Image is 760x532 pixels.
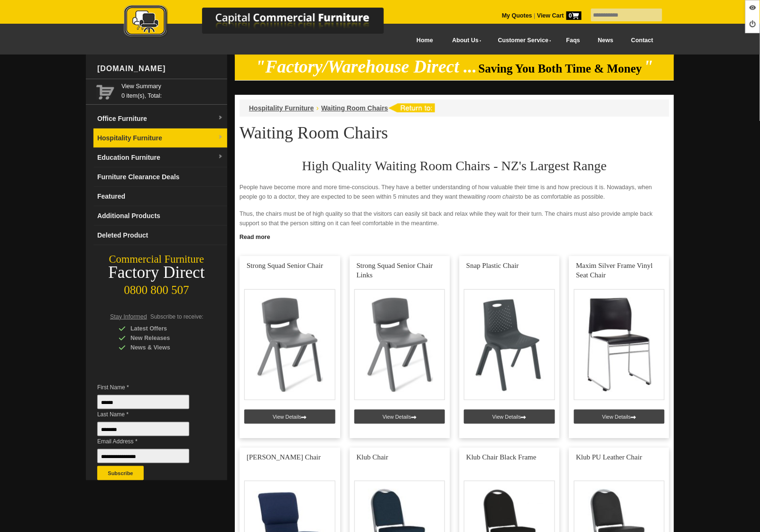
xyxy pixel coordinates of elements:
a: View Cart0 [536,12,582,19]
div: News & Views [119,343,209,352]
span: Stay Informed [110,313,147,320]
a: Waiting Room Chairs [321,104,388,112]
a: Featured [93,187,227,206]
a: My Quotes [502,12,532,19]
div: 0800 800 507 [86,279,227,297]
a: View Summary [121,82,223,91]
a: Deleted Product [93,226,227,245]
img: return to [388,103,435,112]
span: First Name * [97,383,204,392]
a: Education Furnituredropdown [93,148,227,167]
em: waiting room chairs [467,193,519,200]
a: Click to read more [235,230,674,242]
span: Saving You Both Time & Money [479,62,642,75]
a: Contact [622,30,662,51]
a: About Us [442,30,488,51]
span: Email Address * [97,437,204,446]
span: Last Name * [97,410,204,419]
a: Capital Commercial Furniture Logo [98,5,430,42]
h2: High Quality Waiting Room Chairs - NZ's Largest Range [240,159,669,173]
input: Last Name * [97,422,189,436]
img: dropdown [218,154,223,160]
img: dropdown [218,115,223,121]
img: dropdown [218,135,223,140]
span: 0 item(s), Total: [121,82,223,99]
a: Furniture Clearance Deals [93,167,227,187]
span: Subscribe to receive: [150,313,204,320]
a: Office Furnituredropdown [93,109,227,128]
h1: Waiting Room Chairs [240,124,669,142]
a: Additional Products [93,206,227,226]
div: Latest Offers [119,324,209,333]
strong: View Cart [537,12,582,19]
p: Thus, the chairs must be of high quality so that the visitors can easily sit back and relax while... [240,209,669,228]
a: Hospitality Furnituredropdown [93,128,227,148]
a: Customer Service [488,30,557,51]
em: " [644,57,654,76]
a: Hospitality Furniture [249,104,314,112]
input: Email Address * [97,449,189,463]
a: Faqs [557,30,589,51]
div: [DOMAIN_NAME] [93,55,227,83]
div: New Releases [119,333,209,343]
li: › [316,103,319,113]
em: "Factory/Warehouse Direct ... [256,57,477,76]
input: First Name * [97,395,189,409]
p: People have become more and more time-conscious. They have a better understanding of how valuable... [240,183,669,202]
div: Factory Direct [86,266,227,279]
a: News [589,30,622,51]
div: Commercial Furniture [86,253,227,266]
span: 0 [566,11,582,20]
button: Subscribe [97,466,144,480]
img: Capital Commercial Furniture Logo [98,5,430,39]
